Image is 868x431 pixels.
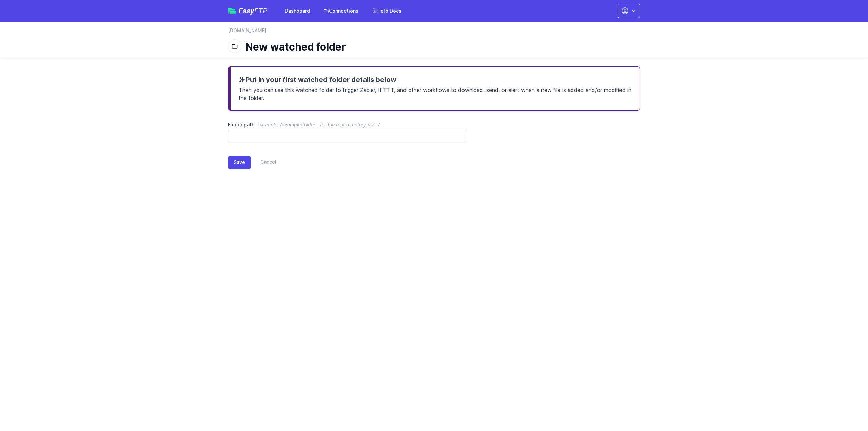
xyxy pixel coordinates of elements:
[228,7,267,14] a: EasyFTP
[319,5,362,17] a: Connections
[239,7,267,14] span: Easy
[228,27,267,34] a: [DOMAIN_NAME]
[245,41,635,53] h1: New watched folder
[258,122,380,128] span: example: /example/folder - for the root directory use: /
[251,156,276,169] a: Cancel
[239,75,632,84] h3: Put in your first watched folder details below
[281,5,314,17] a: Dashboard
[228,121,466,128] label: Folder path
[239,84,632,102] p: Then you can use this watched folder to trigger Zapier, IFTTT, and other workflows to download, s...
[254,7,267,15] span: FTP
[368,5,406,17] a: Help Docs
[228,27,640,38] nav: Breadcrumb
[228,8,236,14] img: easyftp_logo.png
[228,156,251,169] button: Save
